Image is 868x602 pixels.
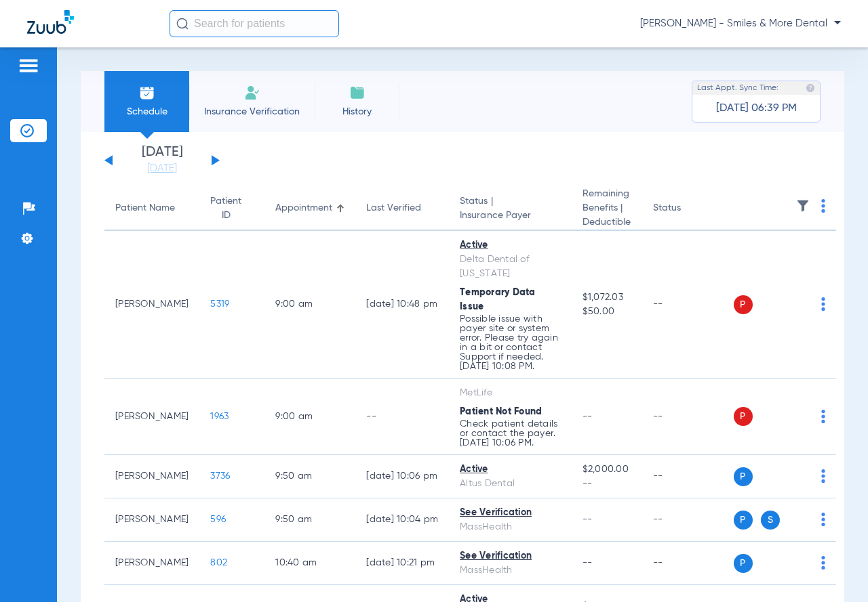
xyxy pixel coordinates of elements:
img: last sync help info [806,83,815,93]
td: 9:50 AM [264,455,355,498]
span: Insurance Verification [199,105,304,119]
span: P [734,511,753,530]
p: Possible issue with payer site or system error. Please try again in a bit or contact Support if n... [460,314,561,371]
div: MassHealth [460,520,561,534]
img: hamburger-icon [18,58,39,74]
div: Appointment [275,201,344,215]
span: -- [583,558,593,567]
div: Patient ID [210,194,241,223]
td: [PERSON_NAME] [104,231,199,379]
th: Status [642,187,734,231]
span: $50.00 [583,305,631,319]
span: P [734,554,753,573]
img: group-dot-blue.svg [821,297,825,311]
span: Deductible [583,215,631,230]
td: [PERSON_NAME] [104,379,199,455]
td: -- [642,379,734,455]
div: Patient Name [115,201,175,215]
span: S [761,511,780,530]
td: -- [642,455,734,498]
th: Status | [449,187,572,231]
td: [DATE] 10:04 PM [355,498,449,542]
div: Patient Name [115,201,189,215]
td: [DATE] 10:21 PM [355,542,449,585]
input: Search for patients [170,10,339,37]
td: [DATE] 10:48 PM [355,231,449,379]
span: [PERSON_NAME] - Smiles & More Dental [640,17,841,30]
img: filter.svg [796,199,810,213]
p: Check patient details or contact the payer. [DATE] 10:06 PM. [460,419,561,448]
div: Last Verified [366,201,438,215]
span: -- [583,412,593,421]
td: 9:00 AM [264,231,355,379]
td: -- [355,379,449,455]
div: Appointment [275,201,332,215]
li: [DATE] [121,146,203,175]
div: Delta Dental of [US_STATE] [460,253,561,281]
span: Patient Not Found [460,407,542,416]
div: Active [460,238,561,253]
span: Insurance Payer [460,209,561,223]
img: group-dot-blue.svg [821,513,825,526]
span: 1963 [210,412,229,421]
img: History [349,85,366,101]
span: P [734,295,753,314]
span: P [734,407,753,426]
td: 10:40 AM [264,542,355,585]
img: Search Icon [176,18,189,30]
td: -- [642,498,734,542]
span: Schedule [115,105,179,119]
span: 5319 [210,299,229,309]
span: 596 [210,515,226,524]
div: Last Verified [366,201,421,215]
div: Active [460,463,561,477]
img: Manual Insurance Verification [244,85,260,101]
td: 9:00 AM [264,379,355,455]
div: MassHealth [460,563,561,578]
img: group-dot-blue.svg [821,410,825,423]
div: Patient ID [210,194,254,223]
a: [DATE] [121,162,203,175]
span: Last Appt. Sync Time: [697,81,778,95]
td: [PERSON_NAME] [104,455,199,498]
span: -- [583,515,593,524]
span: 3736 [210,471,230,481]
td: [DATE] 10:06 PM [355,455,449,498]
td: [PERSON_NAME] [104,542,199,585]
div: Altus Dental [460,477,561,491]
img: group-dot-blue.svg [821,469,825,483]
span: History [325,105,389,119]
th: Remaining Benefits | [572,187,642,231]
span: 802 [210,558,227,567]
img: Zuub Logo [27,10,74,34]
td: -- [642,542,734,585]
span: [DATE] 06:39 PM [716,102,797,115]
div: See Verification [460,506,561,520]
img: Schedule [139,85,155,101]
span: -- [583,477,631,491]
td: [PERSON_NAME] [104,498,199,542]
span: $1,072.03 [583,291,631,305]
iframe: Chat Widget [800,537,868,602]
div: See Verification [460,549,561,563]
img: group-dot-blue.svg [821,199,825,213]
td: 9:50 AM [264,498,355,542]
span: P [734,467,753,486]
td: -- [642,231,734,379]
span: $2,000.00 [583,463,631,477]
span: Temporary Data Issue [460,288,536,311]
div: MetLife [460,386,561,400]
